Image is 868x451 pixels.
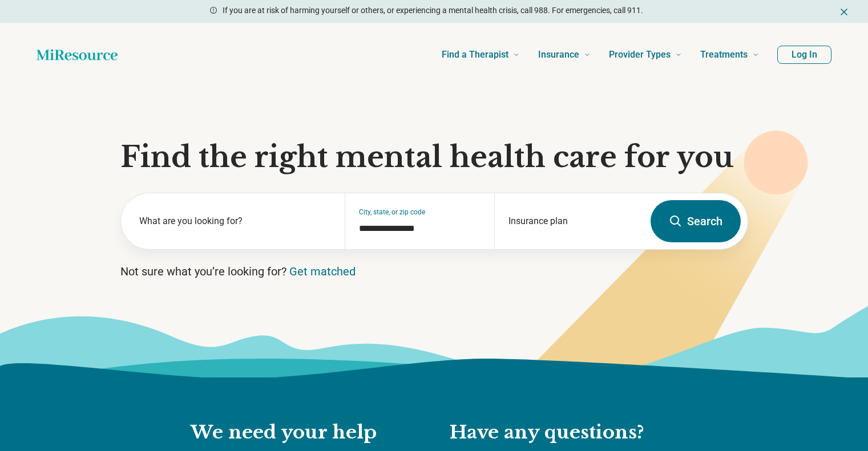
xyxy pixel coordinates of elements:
h2: Have any questions? [450,421,678,445]
a: Treatments [700,32,759,78]
span: Insurance [538,47,579,63]
button: Dismiss [838,5,850,18]
span: Provider Types [609,47,671,63]
h1: Find the right mental health care for you [120,140,748,174]
span: Treatments [700,47,748,63]
a: Find a Therapist [442,32,520,78]
label: What are you looking for? [139,214,332,228]
a: Get matched [289,265,356,278]
a: Insurance [538,32,591,78]
span: Find a Therapist [442,47,508,63]
button: Search [651,200,741,242]
a: Home page [37,43,118,66]
p: Not sure what you’re looking for? [120,263,748,279]
a: Provider Types [609,32,682,78]
h2: We need your help [191,421,427,445]
button: Log In [777,46,831,64]
p: If you are at risk of harming yourself or others, or experiencing a mental health crisis, call 98... [223,5,643,17]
